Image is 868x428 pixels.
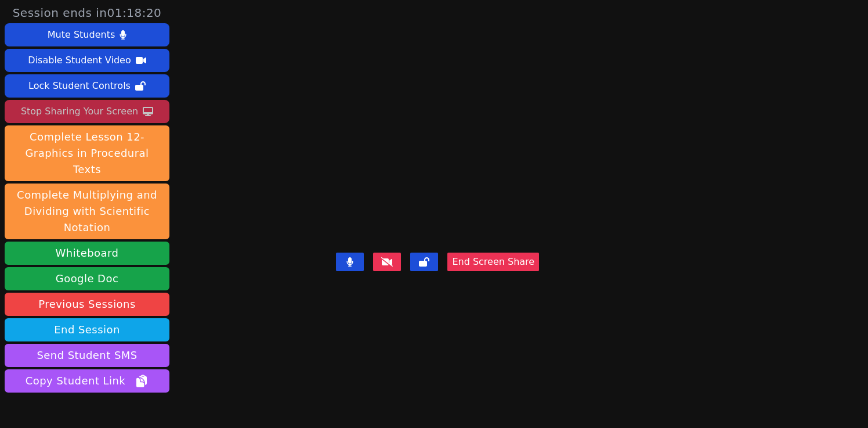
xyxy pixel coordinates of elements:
[28,77,131,95] div: Lock Student Controls
[107,6,162,20] time: 01:18:20
[5,369,169,393] button: Copy Student Link
[5,318,169,341] button: End Session
[5,344,169,367] button: Send Student SMS
[447,253,539,271] button: End Screen Share
[5,49,169,72] button: Disable Student Video
[5,125,169,181] button: Complete Lesson 12- Graphics in Procedural Texts
[5,242,169,265] button: Whiteboard
[21,102,138,121] div: Stop Sharing Your Screen
[5,293,169,316] a: Previous Sessions
[5,23,169,46] button: Mute Students
[26,373,149,389] span: Copy Student Link
[5,74,169,98] button: Lock Student Controls
[13,5,162,21] span: Session ends in
[48,26,115,44] div: Mute Students
[5,184,169,239] button: Complete Multiplying and Dividing with Scientific Notation
[5,100,169,123] button: Stop Sharing Your Screen
[5,267,169,290] a: Google Doc
[28,51,131,70] div: Disable Student Video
